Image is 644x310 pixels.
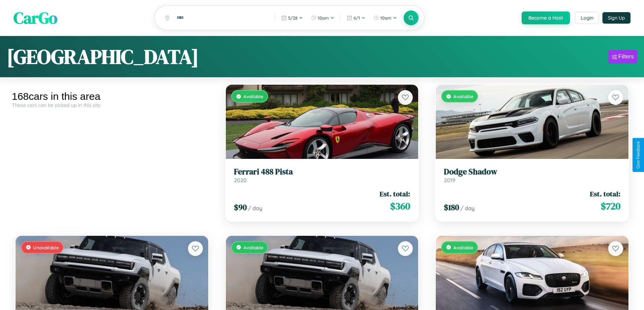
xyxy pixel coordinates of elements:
span: $ 90 [234,202,247,213]
button: 10am [308,12,338,23]
span: Est. total: [590,189,620,199]
span: $ 720 [601,199,620,213]
div: Filters [618,53,634,60]
div: Give Feedback [636,141,641,169]
span: $ 360 [390,199,410,213]
a: Dodge Shadow2019 [444,167,620,184]
button: Filters [609,50,637,63]
span: $ 180 [444,202,459,213]
span: 5 / 28 [288,15,297,21]
div: These cars can be picked up in this city. [12,102,212,108]
button: 10am [370,12,400,23]
a: Ferrari 488 Pista2020 [234,167,410,184]
h3: Ferrari 488 Pista [234,167,410,177]
span: Available [453,245,473,250]
span: Available [453,93,473,99]
span: 10am [380,15,391,21]
span: Est. total: [380,189,410,199]
button: Login [575,12,599,24]
button: Sign Up [602,12,630,24]
button: 6/1 [343,12,369,23]
span: 2020 [234,177,247,184]
span: / day [248,205,262,212]
button: Become a Host [522,11,570,24]
button: 5/28 [278,12,306,23]
span: 6 / 1 [354,15,360,21]
span: 10am [318,15,329,21]
span: 2019 [444,177,455,184]
span: Unavailable [33,245,59,250]
span: CarGo [14,7,57,29]
span: Available [243,93,263,99]
h1: [GEOGRAPHIC_DATA] [7,43,199,71]
span: / day [460,205,475,212]
h3: Dodge Shadow [444,167,620,177]
span: Available [243,245,263,250]
div: 168 cars in this area [12,91,212,102]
